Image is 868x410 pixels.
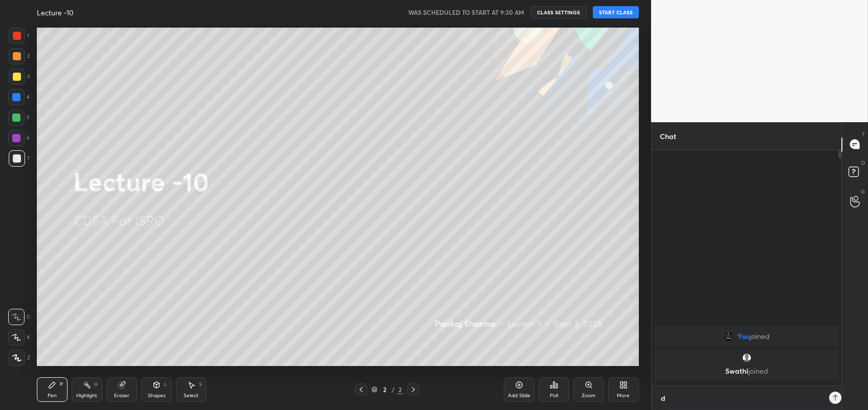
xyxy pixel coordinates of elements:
div: 2 [9,48,30,64]
img: e60519a4c4f740609fbc41148676dd3d.jpg [723,331,733,341]
div: 5 [8,109,30,126]
div: Highlight [76,393,97,398]
div: Eraser [114,393,129,398]
textarea: d [660,390,823,406]
div: Z [9,350,30,366]
div: 4 [8,89,30,105]
p: T [862,130,865,138]
button: START CLASS [593,6,639,18]
div: Zoom [582,393,595,398]
div: / [392,386,395,393]
div: 7 [9,150,30,167]
img: default.png [741,353,751,363]
p: Chat [652,123,684,150]
div: Add Slide [508,393,530,398]
span: joined [748,366,768,376]
div: 1 [9,28,29,44]
div: More [617,393,630,398]
div: 3 [9,69,30,85]
span: You [738,332,750,340]
p: D [861,159,865,167]
div: Shapes [148,393,165,398]
div: Poll [550,393,558,398]
p: G [861,188,865,195]
div: X [8,329,30,346]
div: 2 [397,385,403,394]
div: L [164,382,167,387]
span: joined [750,332,770,340]
div: C [8,309,30,325]
div: 2 [380,386,390,393]
h5: WAS SCHEDULED TO START AT 9:30 AM [408,8,524,17]
p: Swathi [660,367,833,375]
div: P [60,382,63,387]
div: Pen [48,393,57,398]
div: H [94,382,98,387]
div: Select [184,393,198,398]
div: 6 [8,130,30,146]
div: S [199,382,202,387]
button: CLASS SETTINGS [530,6,587,18]
div: grid [652,324,841,383]
h4: Lecture -10 [37,8,74,17]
